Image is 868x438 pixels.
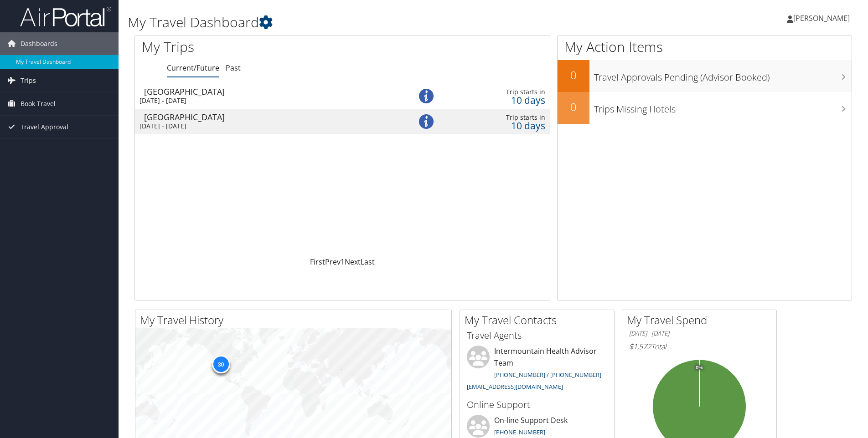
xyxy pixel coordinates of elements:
[558,92,852,124] a: 0Trips Missing Hotels
[467,382,563,391] a: [EMAIL_ADDRESS][DOMAIN_NAME]
[459,113,545,122] div: Trip starts in
[629,329,770,338] h6: [DATE] - [DATE]
[139,97,388,105] div: [DATE] - [DATE]
[226,63,241,73] a: Past
[128,13,615,32] h1: My Travel Dashboard
[144,87,393,96] div: [GEOGRAPHIC_DATA]
[361,257,375,267] a: Last
[21,92,56,115] span: Book Travel
[459,88,545,96] div: Trip starts in
[594,98,852,116] h3: Trips Missing Hotels
[144,113,393,121] div: [GEOGRAPHIC_DATA]
[140,312,451,328] h2: My Travel History
[419,114,434,129] img: alert-flat-solid-info.png
[467,398,607,411] h3: Online Support
[21,116,68,138] span: Travel Approval
[419,89,434,103] img: alert-flat-solid-info.png
[325,257,341,267] a: Prev
[558,60,852,92] a: 0Travel Approvals Pending (Advisor Booked)
[139,122,388,130] div: [DATE] - [DATE]
[793,13,850,23] span: [PERSON_NAME]
[212,355,230,373] div: 30
[142,37,370,56] h1: My Trips
[345,257,361,267] a: Next
[462,346,612,394] li: Intermountain Health Advisor Team
[459,122,545,130] div: 10 days
[787,5,859,32] a: [PERSON_NAME]
[21,69,36,92] span: Trips
[558,99,589,115] h2: 0
[558,67,589,83] h2: 0
[494,428,545,436] a: [PHONE_NUMBER]
[629,341,651,351] span: $1,572
[167,63,219,73] a: Current/Future
[627,312,776,328] h2: My Travel Spend
[494,371,601,379] a: [PHONE_NUMBER] / [PHONE_NUMBER]
[629,341,770,351] h6: Total
[558,37,852,56] h1: My Action Items
[465,312,614,328] h2: My Travel Contacts
[467,329,607,342] h3: Travel Agents
[20,6,111,27] img: airportal-logo.png
[310,257,325,267] a: First
[594,66,852,84] h3: Travel Approvals Pending (Advisor Booked)
[341,257,345,267] a: 1
[459,96,545,104] div: 10 days
[696,365,703,371] tspan: 0%
[21,32,57,55] span: Dashboards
